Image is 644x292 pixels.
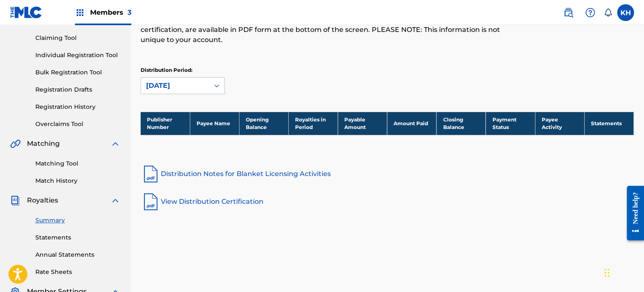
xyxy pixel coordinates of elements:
th: Payee Name [190,112,239,135]
div: User Menu [617,4,634,21]
a: Statements [35,233,120,242]
th: Statements [584,112,633,135]
img: Matching [10,139,21,149]
iframe: Resource Center [620,179,644,247]
th: Publisher Number [141,112,190,135]
div: Help [582,4,599,21]
th: Amount Paid [387,112,436,135]
img: MLC Logo [10,6,43,18]
span: 3 [128,8,131,16]
a: Registration Drafts [35,85,120,94]
span: Royalties [27,195,58,205]
img: search [563,8,573,18]
img: pdf [141,192,161,212]
img: Royalties [10,195,20,205]
p: Distribution Period: [141,66,225,74]
th: Royalties in Period [288,112,338,135]
a: Matching Tool [35,159,120,168]
div: Notifications [604,8,612,17]
img: Top Rightsholders [75,8,85,18]
a: Match History [35,176,120,185]
th: Closing Balance [436,112,486,135]
img: expand [110,139,120,149]
a: Individual Registration Tool [35,51,120,60]
a: View Distribution Certification [141,192,634,212]
a: Claiming Tool [35,34,120,42]
a: Overclaims Tool [35,120,120,129]
img: pdf [141,164,161,184]
a: Rate Sheets [35,268,120,276]
div: Drag [604,260,609,285]
img: help [585,8,595,18]
iframe: Chat Widget [602,252,644,292]
a: Public Search [560,4,577,21]
div: [DATE] [146,81,204,91]
a: Annual Statements [35,250,120,259]
th: Opening Balance [239,112,288,135]
span: Members [90,8,131,17]
th: Payable Amount [338,112,387,135]
a: Summary [35,216,120,225]
th: Payee Activity [535,112,584,135]
th: Payment Status [486,112,535,135]
p: Notes on blanket licensing activities and dates for historical unmatched royalties, as well as th... [141,15,520,45]
span: Matching [27,139,60,149]
a: Distribution Notes for Blanket Licensing Activities [141,164,634,184]
a: Registration History [35,103,120,111]
img: expand [110,195,120,205]
a: Bulk Registration Tool [35,68,120,77]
